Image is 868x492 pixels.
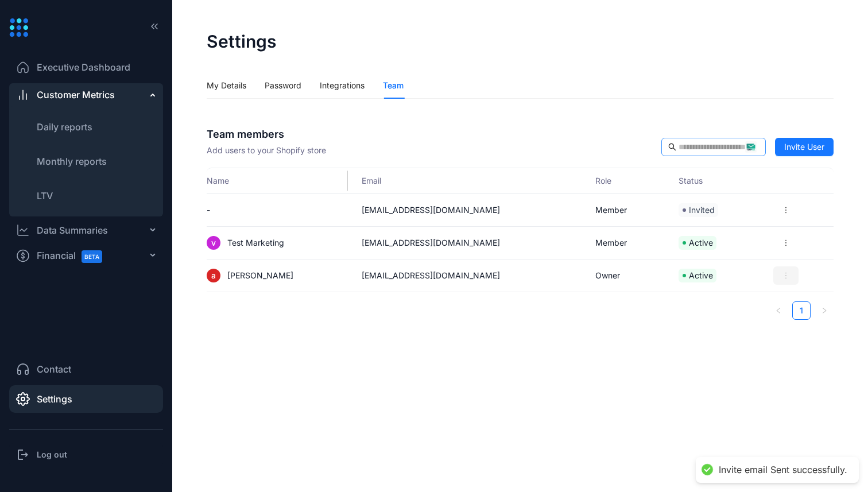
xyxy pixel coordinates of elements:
li: 1 [792,301,811,320]
td: [EMAIL_ADDRESS][DOMAIN_NAME] [348,227,582,259]
div: Data Summaries [37,223,108,237]
button: Invite User [775,138,834,156]
span: Customer Metrics [37,88,115,102]
li: Previous Page [769,301,788,320]
div: Password [265,79,301,92]
span: BETA [82,250,102,263]
th: Email [348,168,582,194]
div: Test Marketing [207,236,334,250]
td: [EMAIL_ADDRESS][DOMAIN_NAME] [348,259,582,292]
span: more [782,239,790,247]
button: left [769,301,788,320]
span: left [775,307,782,314]
li: Next Page [815,301,834,320]
td: Owner [582,259,665,292]
span: Add users to your Shopify store [207,145,326,156]
h3: Log out [37,449,67,460]
td: Member [582,194,665,227]
a: 1 [793,302,810,319]
th: Status [665,168,759,194]
td: - [207,194,348,227]
span: Invited [679,203,718,217]
span: Contact [37,362,71,376]
div: Team [383,79,404,92]
button: more [773,266,799,285]
span: v [211,237,216,249]
span: Invite User [784,141,824,153]
div: Invite email Sent successfully. [719,464,847,476]
button: more [773,234,799,252]
span: a [211,270,216,281]
span: Executive Dashboard [37,60,130,74]
span: right [821,307,828,314]
div: Integrations [320,79,365,92]
td: Member [582,227,665,259]
span: LTV [37,190,53,202]
span: Settings [37,392,72,406]
th: Name [207,168,348,194]
td: [EMAIL_ADDRESS][DOMAIN_NAME] [348,194,582,227]
button: right [815,301,834,320]
span: search [668,143,676,151]
header: Settings [189,17,851,65]
div: [PERSON_NAME] [207,269,334,282]
th: Role [582,168,665,194]
div: My Details [207,79,246,92]
button: more [773,201,799,219]
span: Financial [37,243,113,269]
h6: Team members [207,126,326,142]
span: Active [679,236,716,250]
span: Active [679,269,716,282]
span: Monthly reports [37,156,107,167]
span: Daily reports [37,121,92,133]
span: more [782,206,790,214]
